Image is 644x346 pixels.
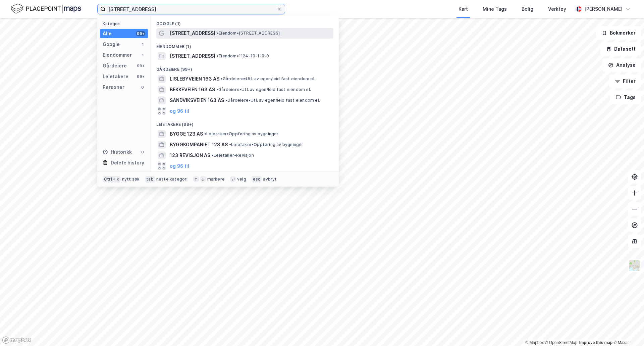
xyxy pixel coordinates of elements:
div: Historikk [103,148,132,156]
a: Improve this map [579,340,612,345]
div: tab [145,176,155,183]
div: Mine Tags [483,5,507,13]
span: BYGGKOMPANIET 123 AS [170,141,228,149]
button: Tags [610,91,641,104]
div: esc [252,176,262,183]
div: Delete history [111,159,144,167]
div: 99+ [136,31,145,36]
div: Kontrollprogram for chat [610,314,644,346]
button: Analyse [602,58,641,72]
div: 99+ [136,63,145,68]
img: logo.f888ab2527a4732fd821a326f86c7f29.svg [11,3,81,15]
span: • [225,98,227,103]
div: Ctrl + k [103,176,121,183]
span: • [212,153,214,158]
span: Leietaker • Revisjon [212,153,254,158]
a: Mapbox [525,340,544,345]
span: BEKKEVEIEN 163 AS [170,86,215,94]
div: 0 [140,149,145,155]
div: markere [207,177,225,182]
span: • [217,53,219,58]
span: [STREET_ADDRESS] [170,52,215,60]
div: Eiendommer (1) [151,39,339,51]
div: Leietakere (99+) [151,116,339,129]
span: [STREET_ADDRESS] [170,29,215,37]
input: Søk på adresse, matrikkel, gårdeiere, leietakere eller personer [106,4,277,14]
div: velg [237,177,246,182]
div: Gårdeiere (99+) [151,61,339,73]
div: Kategori [103,21,148,26]
button: og 96 til [170,107,189,115]
span: Leietaker • Oppføring av bygninger [229,142,304,147]
a: Mapbox homepage [2,336,32,344]
span: Gårdeiere • Utl. av egen/leid fast eiendom el. [221,76,315,82]
div: Leietakere [103,72,128,81]
div: [PERSON_NAME] [584,5,623,13]
button: Datasett [600,42,641,56]
span: Eiendom • [STREET_ADDRESS] [217,31,280,36]
span: Eiendom • 1124-19-1-0-0 [217,53,269,59]
span: • [216,87,218,92]
div: Kart [459,5,468,13]
div: Personer [103,83,124,91]
div: Google [103,40,120,48]
button: Bokmerker [596,26,641,40]
span: BYGGE 123 AS [170,130,203,138]
span: • [221,76,223,81]
div: avbryt [263,177,277,182]
button: Filter [609,75,641,88]
div: 1 [140,42,145,47]
div: 0 [140,85,145,90]
div: Verktøy [548,5,566,13]
div: Bolig [522,5,533,13]
span: • [204,131,206,136]
span: • [217,31,219,36]
iframe: Chat Widget [610,314,644,346]
div: Gårdeiere [103,62,127,70]
button: og 96 til [170,162,189,170]
span: Gårdeiere • Utl. av egen/leid fast eiendom el. [216,87,311,92]
span: • [229,142,231,147]
span: LISLEBYVEIEN 163 AS [170,75,219,83]
span: Gårdeiere • Utl. av egen/leid fast eiendom el. [225,98,320,103]
div: nytt søk [122,177,140,182]
div: 99+ [136,74,145,79]
div: Eiendommer [103,51,132,59]
div: Alle [103,30,112,38]
div: neste kategori [156,177,188,182]
span: SANDVIKSVEIEN 163 AS [170,96,224,104]
div: 1 [140,52,145,58]
img: Z [628,259,641,272]
a: OpenStreetMap [545,340,578,345]
span: 123 REVISJON AS [170,151,210,159]
span: Leietaker • Oppføring av bygninger [204,131,279,137]
div: Google (1) [151,16,339,28]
